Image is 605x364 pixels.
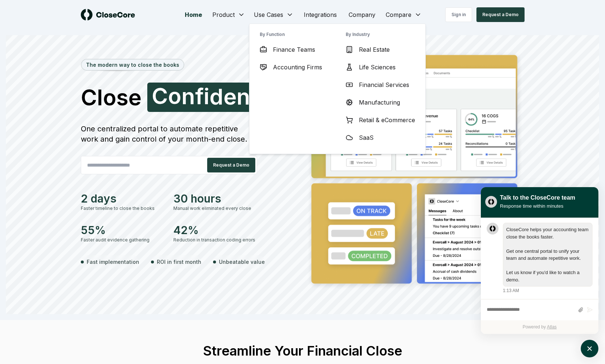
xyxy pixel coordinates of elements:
[181,85,195,107] span: n
[340,76,421,94] a: Financial Services
[476,7,525,22] button: Request a Demo
[340,111,421,129] a: Retail & eCommerce
[212,10,235,19] span: Product
[204,85,209,107] span: i
[157,258,201,266] span: ROI in first month
[173,223,257,237] div: 42%
[506,226,589,283] div: atlas-message-text
[254,58,328,76] a: Accounting Firms
[503,287,519,294] div: 1:13 AM
[503,223,593,294] div: Tuesday, September 23, 1:13 AM
[81,86,141,108] span: Close
[340,129,421,146] a: SaaS
[487,223,593,294] div: atlas-message
[81,192,165,205] div: 2 days
[359,63,396,72] span: Life Sciences
[219,258,265,266] span: Unbeatable value
[481,187,598,334] div: atlas-window
[168,85,181,107] span: o
[254,41,328,58] a: Finance Teams
[500,202,575,210] div: Response time within minutes
[195,85,204,107] span: f
[359,98,400,107] span: Manufacturing
[487,223,498,234] div: atlas-message-author-avatar
[152,85,168,107] span: C
[481,320,598,334] div: Powered by
[359,116,415,124] span: Retail & eCommerce
[81,205,165,212] div: Faster timeline to close the books
[359,45,390,54] span: Real Estate
[359,80,409,89] span: Financial Services
[487,303,593,317] div: atlas-composer
[343,7,381,22] a: Company
[340,94,421,111] a: Manufacturing
[481,218,598,334] div: atlas-ticket
[173,205,257,212] div: Manual work eliminated every close
[340,31,421,41] h3: By Industry
[445,7,472,22] a: Sign in
[340,58,421,76] a: Life Sciences
[581,340,598,357] button: atlas-launcher
[500,193,575,202] div: Talk to the CloseCore team
[223,85,237,108] span: e
[386,10,411,19] span: Compare
[82,59,184,70] div: The modern way to close the books
[81,223,165,237] div: 55%
[359,133,374,142] span: SaaS
[81,124,257,144] div: One centralized portal to automate repetitive work and gain control of your month-end close.
[179,7,208,22] a: Home
[578,307,583,313] button: Attach files by clicking or dropping files here
[209,85,223,108] span: d
[87,258,139,266] span: Fast implementation
[81,237,165,243] div: Faster audit evidence gathering
[273,45,315,54] span: Finance Teams
[81,9,135,21] img: logo
[503,223,593,287] div: atlas-message-bubble
[237,85,250,108] span: n
[547,324,557,330] a: Atlas
[273,63,322,72] span: Accounting Firms
[254,31,328,41] h3: By Function
[173,237,257,243] div: Reduction in transaction coding errors
[485,196,497,208] img: yblje5SQxOoZuw2TcITt_icon.png
[190,343,415,358] h2: Streamline Your Financial Close
[340,41,421,58] a: Real Estate
[173,192,257,205] div: 30 hours
[254,10,283,19] span: Use Cases
[207,158,255,172] button: Request a Demo
[306,50,525,291] img: Jumbotron
[298,7,343,22] a: Integrations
